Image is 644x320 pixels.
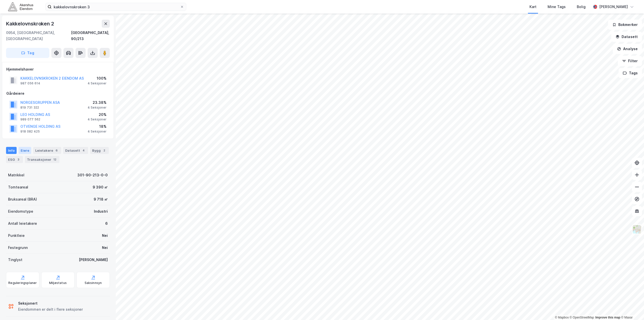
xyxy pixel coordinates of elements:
[88,75,106,81] div: 100%
[6,90,110,97] div: Gårdeiere
[599,4,628,10] div: [PERSON_NAME]
[619,68,642,78] button: Tags
[6,156,23,163] div: ESG
[52,157,57,162] div: 12
[6,30,71,42] div: 0954, [GEOGRAPHIC_DATA], [GEOGRAPHIC_DATA]
[8,172,24,178] div: Matrikkel
[88,112,106,118] div: 20%
[8,184,28,190] div: Tomteareal
[102,245,108,251] div: Nei
[54,148,59,153] div: 6
[618,56,642,66] button: Filter
[19,147,31,154] div: Eiere
[52,3,180,11] input: Søk på adresse, matrikkel, gårdeiere, leietakere eller personer
[18,300,83,306] div: Seksjonert
[88,123,106,130] div: 18%
[595,316,620,319] a: Improve this map
[20,130,40,134] div: 918 082 425
[577,4,586,10] div: Bolig
[33,147,61,154] div: Leietakere
[94,196,108,202] div: 9 718 ㎡
[85,281,102,285] div: Saksinnsyn
[8,208,33,214] div: Eiendomstype
[6,147,17,154] div: Info
[619,296,644,320] iframe: Chat Widget
[6,20,55,28] div: Kakkelovnskroken 2
[8,281,37,285] div: Reguleringsplaner
[105,220,108,227] div: 6
[608,20,642,30] button: Bokmerker
[20,81,40,85] div: 987 056 614
[49,281,67,285] div: Miljøstatus
[25,156,59,163] div: Transaksjoner
[548,4,566,10] div: Mine Tags
[88,100,106,106] div: 23.38%
[8,233,25,239] div: Punktleie
[93,184,108,190] div: 9 390 ㎡
[8,257,22,263] div: Tinglyst
[102,148,107,153] div: 2
[6,66,110,72] div: Hjemmelshaver
[611,32,642,42] button: Datasett
[619,296,644,320] div: Kontrollprogram for chat
[20,106,39,110] div: 819 731 322
[81,148,86,153] div: 4
[79,257,108,263] div: [PERSON_NAME]
[8,245,28,251] div: Festegrunn
[88,106,106,110] div: 4 Seksjoner
[71,30,110,42] div: [GEOGRAPHIC_DATA], 90/213
[88,81,106,85] div: 4 Seksjoner
[8,2,33,11] img: akershus-eiendom-logo.9091f326c980b4bce74ccdd9f866810c.svg
[8,196,37,202] div: Bruksareal (BRA)
[16,157,21,162] div: 3
[570,316,594,319] a: OpenStreetMap
[88,117,106,121] div: 4 Seksjoner
[90,147,109,154] div: Bygg
[94,208,108,214] div: Industri
[6,48,49,58] button: Tag
[18,306,83,312] div: Eiendommen er delt i flere seksjoner
[20,117,40,121] div: 989 077 562
[632,225,642,234] img: Z
[529,4,536,10] div: Kart
[8,220,37,227] div: Antall leietakere
[102,233,108,239] div: Nei
[88,130,106,134] div: 4 Seksjoner
[63,147,88,154] div: Datasett
[555,316,569,319] a: Mapbox
[77,172,108,178] div: 301-90-213-0-0
[613,44,642,54] button: Analyse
